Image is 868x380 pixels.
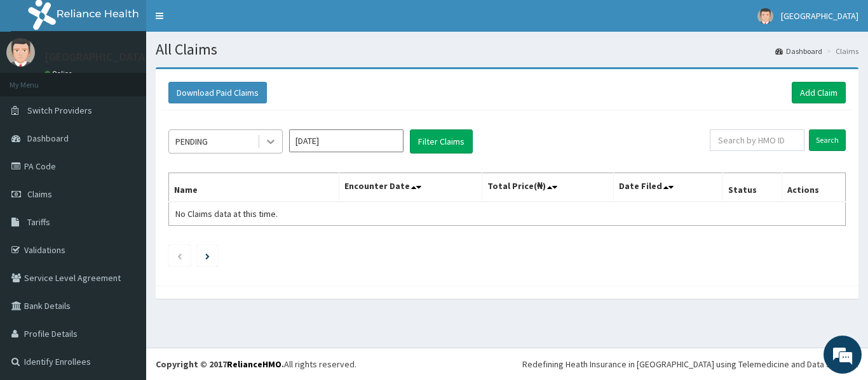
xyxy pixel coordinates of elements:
[44,51,149,63] p: [GEOGRAPHIC_DATA]
[782,173,845,202] th: Actions
[723,173,782,202] th: Status
[27,216,50,228] span: Tariffs
[205,250,210,261] a: Next page
[169,173,339,202] th: Name
[44,69,75,78] a: Online
[339,173,482,202] th: Encounter Date
[710,129,804,151] input: Search by HMO ID
[410,129,473,154] button: Filter Claims
[614,173,723,202] th: Date Filed
[757,8,773,24] img: User Image
[824,46,858,56] li: Claims
[289,129,403,152] input: Select Month and Year
[175,135,208,148] div: PENDING
[775,46,822,56] a: Dashboard
[792,82,846,103] a: Add Claim
[146,348,868,380] footer: All rights reserved.
[27,188,52,200] span: Claims
[27,133,69,144] span: Dashboard
[522,358,858,370] div: Redefining Heath Insurance in [GEOGRAPHIC_DATA] using Telemedicine and Data Science!
[781,10,858,22] span: [GEOGRAPHIC_DATA]
[809,129,846,151] input: Search
[168,82,267,103] button: Download Paid Claims
[156,358,284,370] strong: Copyright © 2017 .
[175,208,278,219] span: No Claims data at this time.
[27,105,92,116] span: Switch Providers
[482,173,614,202] th: Total Price(₦)
[6,38,35,67] img: User Image
[227,358,281,370] a: RelianceHMO
[177,250,182,261] a: Previous page
[156,41,858,58] h1: All Claims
